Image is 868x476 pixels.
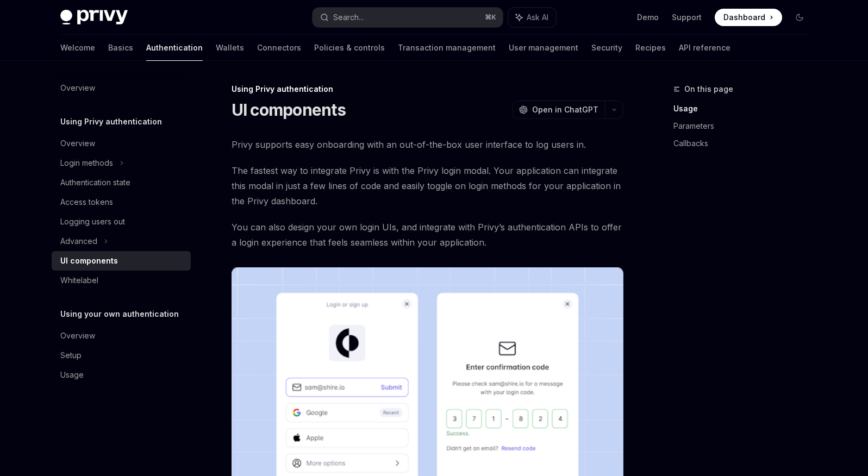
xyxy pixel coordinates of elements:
h5: Using your own authentication [60,308,179,321]
span: ⌘ K [485,13,496,22]
div: Advanced [60,235,97,248]
div: Access tokens [60,196,113,209]
a: Logging users out [52,212,191,231]
a: Policies & controls [314,35,385,61]
a: API reference [679,35,730,61]
h1: UI components [232,100,346,120]
div: Whitelabel [60,274,98,287]
a: Welcome [60,35,95,61]
a: Usage [52,365,191,385]
button: Toggle dark mode [791,9,808,26]
div: UI components [60,254,118,267]
a: Whitelabel [52,271,191,290]
a: Basics [108,35,133,61]
span: You can also design your own login UIs, and integrate with Privy’s authentication APIs to offer a... [232,220,623,250]
button: Ask AI [508,8,556,27]
div: Overview [60,329,95,342]
a: Security [591,35,622,61]
div: Usage [60,368,84,381]
div: Logging users out [60,215,125,228]
a: Overview [52,78,191,98]
span: Open in ChatGPT [532,104,598,115]
a: UI components [52,251,191,271]
a: Overview [52,134,191,153]
a: Dashboard [715,9,782,26]
a: Parameters [673,117,817,135]
div: Using Privy authentication [232,84,623,95]
a: Authentication state [52,173,191,192]
span: The fastest way to integrate Privy is with the Privy login modal. Your application can integrate ... [232,163,623,209]
a: Transaction management [398,35,496,61]
div: Search... [333,11,364,24]
div: Authentication state [60,176,130,189]
div: Setup [60,349,82,362]
span: Dashboard [723,12,765,23]
a: Demo [637,12,659,23]
a: Support [672,12,702,23]
h5: Using Privy authentication [60,115,162,128]
span: Ask AI [527,12,548,23]
div: Overview [60,82,95,95]
a: Connectors [257,35,301,61]
span: Privy supports easy onboarding with an out-of-the-box user interface to log users in. [232,137,623,152]
a: Setup [52,346,191,365]
a: Access tokens [52,192,191,212]
button: Open in ChatGPT [512,101,605,119]
a: Wallets [216,35,244,61]
a: User management [509,35,578,61]
a: Usage [673,100,817,117]
span: On this page [684,83,733,96]
a: Overview [52,326,191,346]
a: Callbacks [673,135,817,152]
a: Authentication [146,35,203,61]
a: Recipes [635,35,666,61]
button: Search...⌘K [313,8,503,27]
img: dark logo [60,10,128,25]
div: Login methods [60,156,113,170]
div: Overview [60,137,95,150]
